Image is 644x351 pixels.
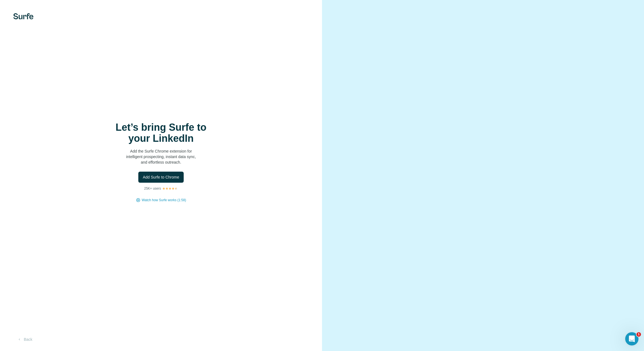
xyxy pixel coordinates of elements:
[143,174,179,180] span: Add Surfe to Chrome
[106,148,216,165] p: Add the Surfe Chrome extension for intelligent prospecting, instant data sync, and effortless out...
[144,186,161,191] p: 25K+ users
[13,334,36,344] button: Back
[162,187,178,190] img: Rating Stars
[637,332,641,337] span: 1
[142,198,186,203] button: Watch how Surfe works (1:58)
[13,13,33,19] img: Surfe's logo
[138,172,184,183] button: Add Surfe to Chrome
[106,122,216,144] h1: Let’s bring Surfe to your LinkedIn
[625,332,638,345] iframe: Intercom live chat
